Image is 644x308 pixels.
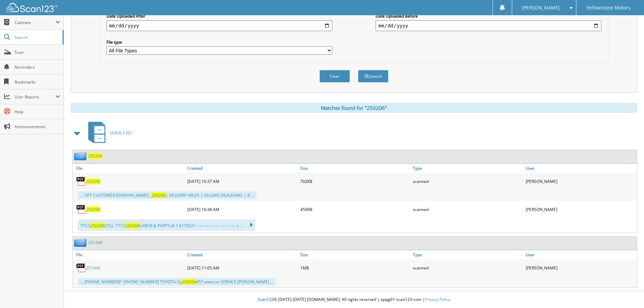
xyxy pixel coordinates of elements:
img: PDF.png [76,263,86,273]
span: Reminders [15,64,60,70]
input: start [106,20,332,31]
div: ... [PHONE_NUMBER]* [PHONE_NUMBER] TOYOTA Gy 457 ewes ee SERVICE [PERSON_NAME] ... [78,278,276,286]
span: Bookmarks [15,79,60,85]
a: Created [186,250,299,259]
label: File type [106,39,332,45]
a: Type [411,164,524,173]
div: [PERSON_NAME] [524,174,637,188]
a: Type [411,250,524,259]
span: User Reports [15,94,55,100]
button: Search [358,70,388,82]
a: User [524,164,637,173]
img: folder2.png [74,152,88,160]
span: Search [15,34,59,40]
button: Clear [319,70,350,82]
span: Scan [15,49,60,55]
div: [PERSON_NAME] [524,203,637,216]
a: 251440 [86,265,100,271]
span: 250206 [151,192,166,198]
a: 250206 [86,179,100,184]
div: 450KB [299,203,411,216]
div: scanned [411,174,524,188]
div: ... OFT CUSTOMER [DOMAIN_NAME] _ | DELIVERY MILES | SELLING DEALEANO. | R ... [78,191,257,199]
a: 250206 [88,153,102,159]
div: scanned [411,261,524,275]
input: end [376,20,601,31]
a: 251440 [88,240,102,245]
a: Created [186,164,299,173]
div: [DATE] 10:37 AM [186,174,299,188]
span: 250206 [90,223,104,229]
span: [PERSON_NAME] [522,6,560,10]
label: Date Uploaded Before [376,13,601,19]
label: Date Uploaded After [106,13,332,19]
div: TTCS CELL: TTCS LABOR & PARTS-J# 1 6170221 -------~----~-- ~~~ ~~~ +... [78,219,255,231]
a: User [524,250,637,259]
span: Help [15,109,60,115]
img: PDF.png [76,204,86,214]
span: Scan123 [258,297,274,302]
span: 250206 [125,223,140,229]
a: SERVICE RO [84,120,132,146]
div: Matches found for "250206" [71,103,637,113]
a: File [73,250,186,259]
div: [DATE] 10:38 AM [186,203,299,216]
a: Size [299,250,411,259]
span: Announcements [15,124,60,129]
a: Size [299,164,411,173]
span: SERVICE RO [110,130,132,136]
img: folder2.png [74,238,88,247]
img: scan123-logo-white.svg [7,3,57,12]
div: [DATE] 11:05 AM [186,261,299,275]
iframe: Chat Widget [610,276,644,308]
a: 250206 [86,207,100,212]
a: Privacy Policy [425,297,450,302]
div: scanned [411,203,524,216]
div: 1MB [299,261,411,275]
a: File [73,164,186,173]
span: 250206 [182,279,196,285]
img: PDF.png [76,176,86,186]
div: © [DATE]-[DATE] [DOMAIN_NAME]. All rights reserved | appg01-scan123-com | [64,291,644,308]
div: 702KB [299,174,411,188]
div: [PERSON_NAME] [524,261,637,275]
span: Yellowstone Motors [586,6,630,10]
span: Cabinets [15,20,55,25]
